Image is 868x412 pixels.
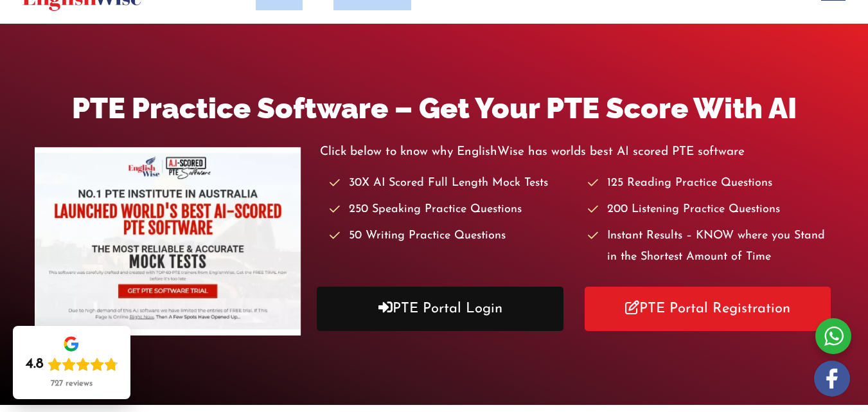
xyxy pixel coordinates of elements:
[330,226,575,247] li: 50 Writing Practice Questions
[320,141,833,163] p: Click below to know why EnglishWise has worlds best AI scored PTE software
[588,199,833,220] li: 200 Listening Practice Questions
[35,88,833,129] h1: PTE Practice Software – Get Your PTE Score With AI
[35,147,301,336] img: pte-institute-main
[588,226,833,269] li: Instant Results – KNOW where you Stand in the Shortest Amount of Time
[26,355,118,373] div: Rating: 4.8 out of 5
[814,361,850,397] img: white-facebook.png
[330,173,575,194] li: 30X AI Scored Full Length Mock Tests
[588,173,833,194] li: 125 Reading Practice Questions
[585,287,831,331] a: PTE Portal Registration
[317,287,563,331] a: PTE Portal Login
[330,199,575,220] li: 250 Speaking Practice Questions
[26,355,44,373] div: 4.8
[51,379,93,389] div: 727 reviews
